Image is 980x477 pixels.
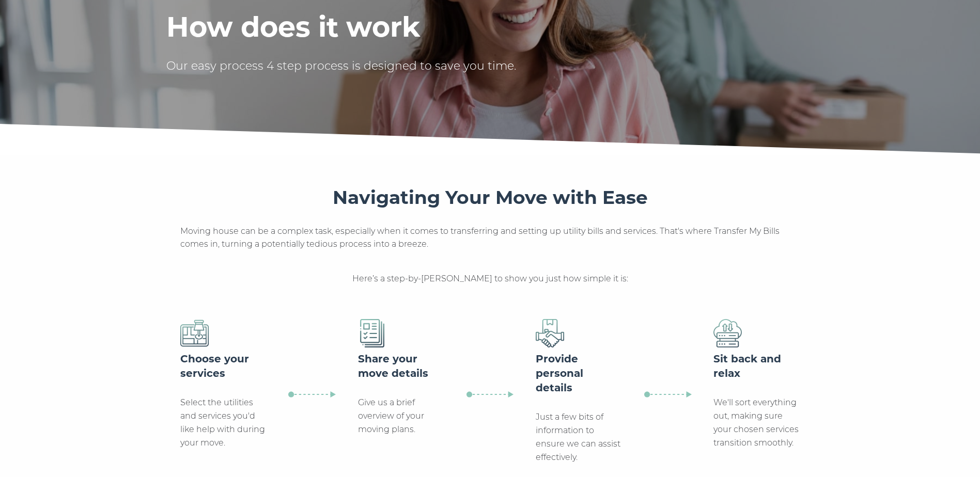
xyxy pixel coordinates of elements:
h5: Choose your services [180,352,267,380]
p: Our easy process 4 step process is designed to save you time. [166,58,565,74]
h5: Share your move details [358,352,444,380]
p: Here’s a step-by-[PERSON_NAME] to show you just how simple it is: [352,272,628,285]
img: process-arrow.svg [466,391,514,398]
img: suppliers.png [536,319,564,347]
h5: Provide personal details [536,352,622,395]
img: transfer.png [713,319,742,347]
h1: How does it work [166,11,565,43]
img: details.png [358,319,386,347]
h5: Sit back and relax [713,352,800,380]
img: address.png [180,319,209,347]
img: process-arrow.svg [288,391,336,398]
img: process-arrow.svg [644,391,692,398]
p: Just a few bits of information to ensure we can assist effectively. [536,410,622,464]
h3: Navigating Your Move with Ease [333,186,648,209]
p: We'll sort everything out, making sure your chosen services transition smoothly. [713,396,800,450]
p: Moving house can be a complex task, especially when it comes to transferring and setting up utili... [180,225,800,251]
p: Select the utilities and services you'd like help with during your move. [180,396,267,450]
p: Give us a brief overview of your moving plans. [358,396,444,436]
